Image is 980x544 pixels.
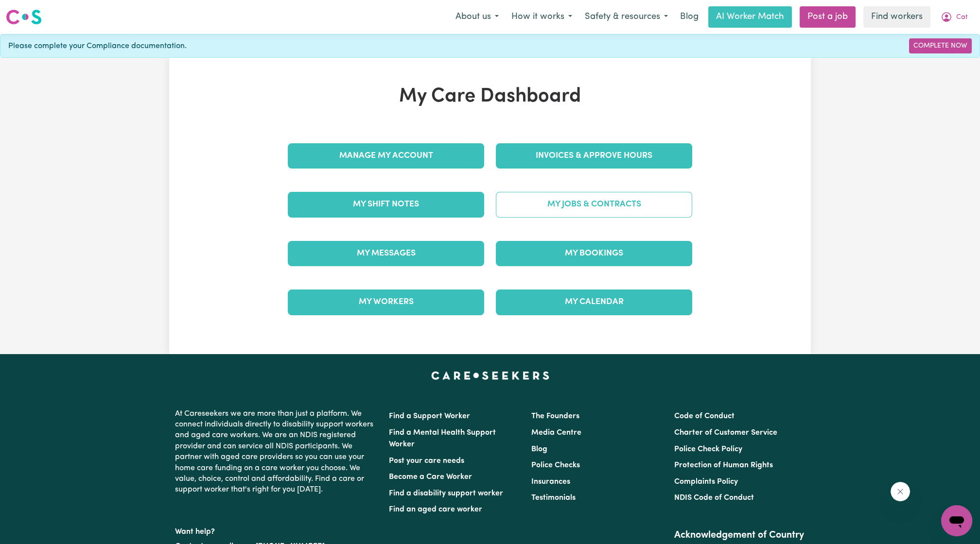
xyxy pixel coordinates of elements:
[674,494,754,502] a: NDIS Code of Conduct
[389,490,503,497] a: Find a disability support worker
[389,506,482,513] a: Find an aged care worker
[674,445,742,453] a: Police Check Policy
[6,8,42,26] img: Careseekers logo
[531,429,581,437] a: Media Centre
[934,7,974,27] button: My Account
[175,405,377,499] p: At Careseekers we are more than just a platform. We connect individuals directly to disability su...
[389,473,472,481] a: Become a Care Worker
[909,38,972,53] a: Complete Now
[674,529,805,541] h2: Acknowledgement of Country
[531,461,580,469] a: Police Checks
[288,143,484,169] a: Manage My Account
[288,241,484,266] a: My Messages
[800,6,856,28] a: Post a job
[288,192,484,217] a: My Shift Notes
[531,412,579,420] a: The Founders
[531,494,576,502] a: Testimonials
[282,85,698,108] h1: My Care Dashboard
[288,289,484,315] a: My Workers
[449,7,505,27] button: About us
[505,7,578,27] button: How it works
[956,12,968,23] span: Cat
[674,478,738,486] a: Complaints Policy
[8,40,187,52] span: Please complete your Compliance documentation.
[578,7,674,27] button: Safety & resources
[941,505,972,536] iframe: Button to launch messaging window
[708,6,792,28] a: AI Worker Match
[891,482,910,501] iframe: Close message
[431,372,549,379] a: Careseekers home page
[389,412,470,420] a: Find a Support Worker
[674,429,777,437] a: Charter of Customer Service
[496,192,692,217] a: My Jobs & Contracts
[175,523,377,537] p: Want help?
[531,478,570,486] a: Insurances
[6,6,42,28] a: Careseekers logo
[674,461,773,469] a: Protection of Human Rights
[863,6,930,28] a: Find workers
[6,7,59,15] span: Need any help?
[496,289,692,315] a: My Calendar
[674,6,704,28] a: Blog
[674,412,735,420] a: Code of Conduct
[389,457,464,465] a: Post your care needs
[496,241,692,266] a: My Bookings
[496,143,692,169] a: Invoices & Approve Hours
[531,445,547,453] a: Blog
[389,429,496,448] a: Find a Mental Health Support Worker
